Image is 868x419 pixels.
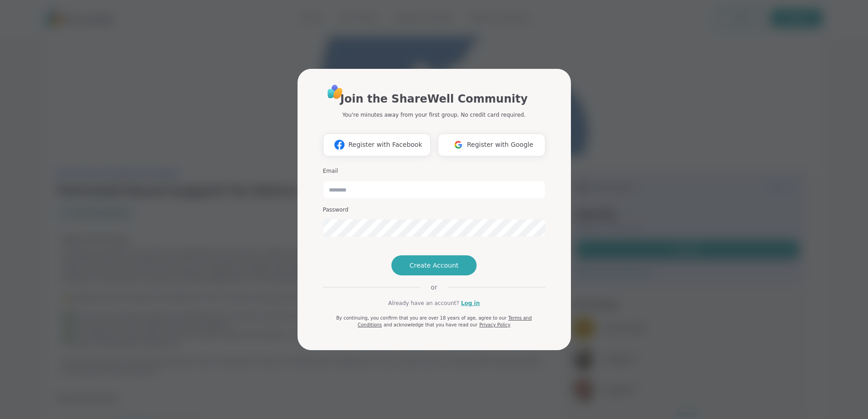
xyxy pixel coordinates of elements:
[336,316,507,321] span: By continuing, you confirm that you are over 18 years of age, agree to our
[467,140,534,150] span: Register with Google
[410,261,459,270] span: Create Account
[323,134,431,156] button: Register with Facebook
[323,206,545,214] h3: Password
[342,111,525,119] p: You're minutes away from your first group. No credit card required.
[331,136,348,153] img: ShareWell Logomark
[450,136,467,153] img: ShareWell Logomark
[461,299,480,307] a: Log in
[420,283,448,292] span: or
[479,322,510,327] a: Privacy Policy
[438,134,545,156] button: Register with Google
[388,299,459,307] span: Already have an account?
[384,322,478,327] span: and acknowledge that you have read our
[340,91,528,107] h1: Join the ShareWell Community
[348,140,422,150] span: Register with Facebook
[325,82,345,102] img: ShareWell Logo
[391,255,477,275] button: Create Account
[323,167,545,175] h3: Email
